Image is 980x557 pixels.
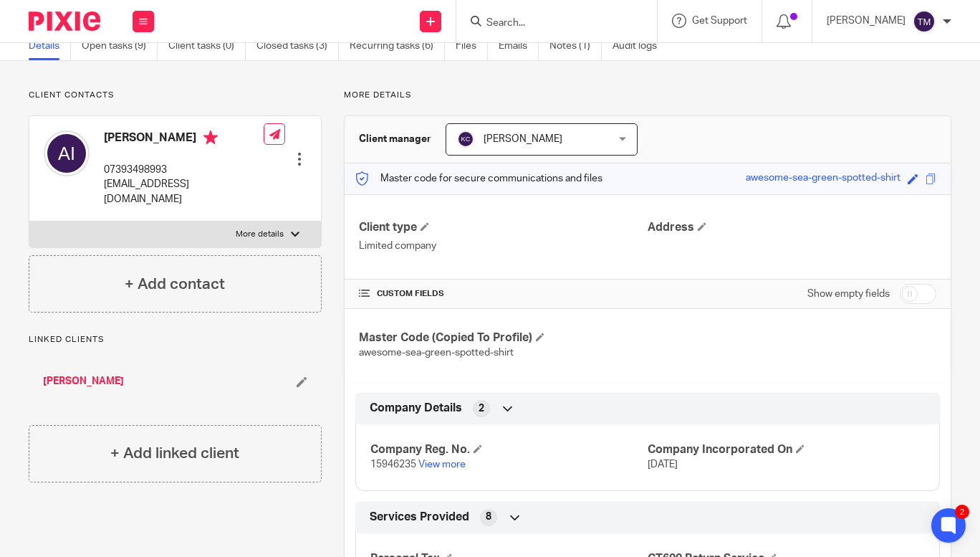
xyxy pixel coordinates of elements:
h4: + Add linked client [110,442,239,465]
span: 2 [479,401,484,416]
a: Details [29,32,71,60]
h4: Client type [359,220,648,235]
a: Client tasks (0) [168,32,246,60]
p: Master code for secure communications and files [355,171,602,186]
span: Services Provided [370,510,469,525]
label: Show empty fields [807,287,890,301]
a: Notes (1) [549,32,602,60]
img: svg%3E [913,10,936,33]
h4: Company Reg. No. [370,442,648,457]
span: [DATE] [648,460,678,470]
p: Client contacts [29,90,322,101]
div: awesome-sea-green-spotted-shirt [746,171,900,187]
img: svg%3E [44,130,90,176]
a: Files [456,32,488,60]
p: 07393498993 [104,163,264,177]
span: 15946235 [370,460,416,470]
a: View more [418,460,466,470]
p: [PERSON_NAME] [827,14,905,28]
input: Search [485,17,614,30]
h3: Client manager [359,132,431,146]
span: awesome-sea-green-spotted-shirt [359,348,514,358]
p: Linked clients [29,334,322,346]
p: Limited company [359,239,648,253]
a: [PERSON_NAME] [43,374,124,389]
a: Closed tasks (3) [256,32,339,60]
span: [PERSON_NAME] [484,134,562,144]
a: Open tasks (9) [82,32,158,60]
h4: + Add contact [125,273,225,295]
p: More details [344,90,951,101]
span: Get Support [692,16,747,26]
a: Recurring tasks (6) [350,32,445,60]
h4: Master Code (Copied To Profile) [359,330,648,346]
h4: CUSTOM FIELDS [359,288,648,300]
img: Pixie [29,11,100,31]
i: Primary [203,130,218,145]
span: Company Details [370,401,462,416]
div: 2 [955,505,969,519]
h4: [PERSON_NAME] [104,130,264,148]
h4: Company Incorporated On [648,442,925,457]
p: More details [236,229,284,240]
h4: Address [648,220,936,235]
span: 8 [486,510,491,524]
a: Emails [499,32,539,60]
a: Audit logs [612,32,668,60]
img: svg%3E [457,130,474,148]
p: [EMAIL_ADDRESS][DOMAIN_NAME] [104,177,264,206]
